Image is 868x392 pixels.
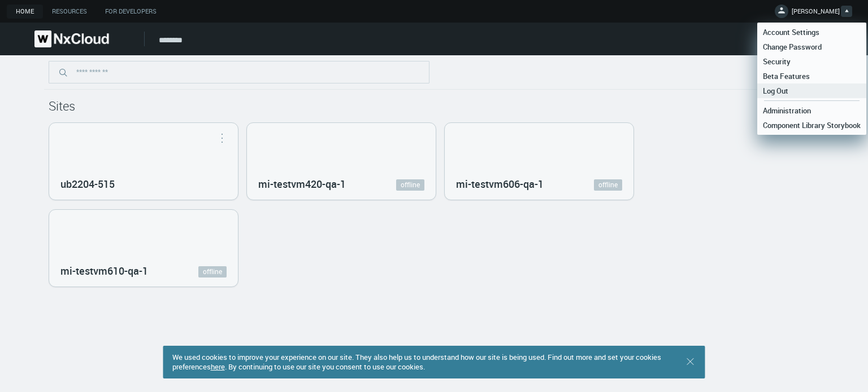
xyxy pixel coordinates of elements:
span: Security [757,56,796,67]
a: offline [396,179,424,191]
span: Component Library Storybook [757,120,866,130]
span: Sites [49,98,75,114]
span: Change Password [757,42,827,52]
a: Security [757,54,866,69]
span: . By continuing to use our site you consent to use our cookies. [225,362,425,372]
a: offline [198,266,227,278]
a: For Developers [96,5,166,19]
a: Beta Features [757,69,866,83]
a: here [211,362,225,372]
a: Resources [43,5,96,19]
a: Home [7,5,43,19]
nx-search-highlight: mi-testvm606-qa-1 [456,177,544,191]
span: Log Out [757,86,794,96]
span: [PERSON_NAME] [792,7,840,20]
img: Nx Cloud logo [34,30,109,47]
a: Administration [757,103,866,118]
span: Beta Features [757,71,815,81]
a: offline [594,179,622,191]
span: We used cookies to improve your experience on our site. They also help us to understand how our s... [172,352,661,372]
nx-search-highlight: ub2204-515 [60,177,115,191]
nx-search-highlight: mi-testvm420-qa-1 [258,177,346,191]
a: Change Password [757,39,866,54]
a: Component Library Storybook [757,118,866,133]
span: Administration [757,105,817,116]
nx-search-highlight: mi-testvm610-qa-1 [60,264,148,278]
span: Account Settings [757,27,825,37]
a: Account Settings [757,25,866,39]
